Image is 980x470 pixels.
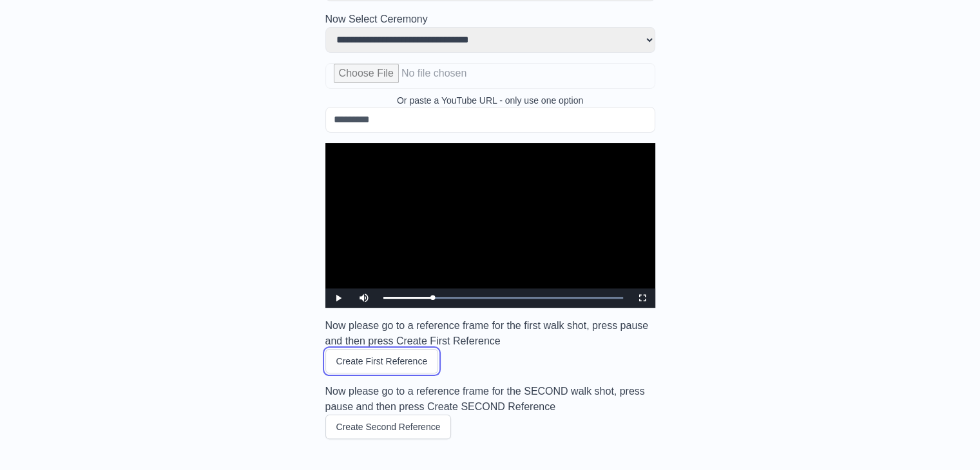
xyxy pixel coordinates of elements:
div: Progress Bar [383,297,623,299]
h3: Now please go to a reference frame for the SECOND walk shot, press pause and then press Create SE... [325,384,655,415]
div: Video Player [325,143,655,308]
h2: Now Select Ceremony [325,12,655,27]
button: Create First Reference [325,349,439,373]
h3: Now please go to a reference frame for the first walk shot, press pause and then press Create Fir... [325,318,655,349]
button: Play [325,288,351,308]
button: Create Second Reference [325,415,452,439]
p: Or paste a YouTube URL - only use one option [325,94,655,107]
button: Fullscreen [629,288,655,308]
button: Mute [351,288,377,308]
